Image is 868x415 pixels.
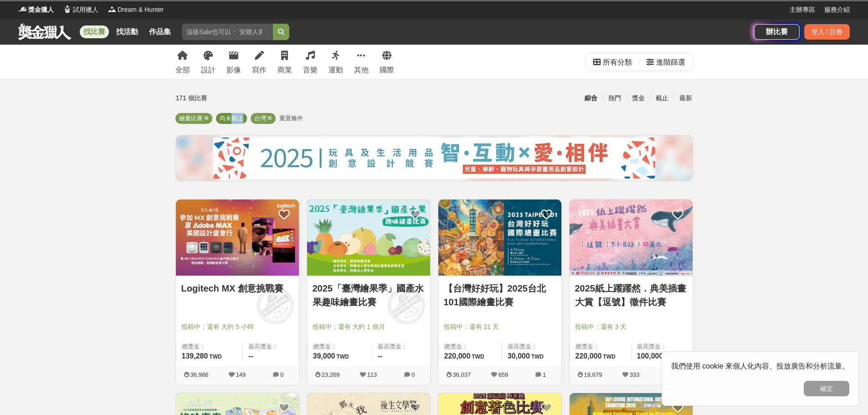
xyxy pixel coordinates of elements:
img: Logo [108,5,117,14]
span: TWD [472,354,484,360]
a: 【台灣好好玩】2025台北101國際繪畫比賽 [444,282,556,309]
span: 139,280 [182,352,208,360]
span: Dream & Hunter [118,5,164,15]
span: 36,037 [453,371,471,378]
span: 0 [280,371,283,378]
span: 1 [543,371,546,378]
div: 影像 [226,65,241,76]
a: 辦比賽 [754,24,800,40]
span: 30,000 [508,352,530,360]
div: 運動 [329,65,343,76]
a: 2025「臺灣繪果季」國產水果趣味繪畫比賽 [313,282,425,309]
span: 投稿中：還有 21 天 [444,322,556,332]
a: 商業 [277,45,292,79]
input: 這樣Sale也可以： 安聯人壽創意銷售法募集 [182,24,273,40]
span: 最高獎金： [508,342,556,351]
span: 總獎金： [182,342,237,351]
div: 進階篩選 [656,53,685,72]
img: Cover Image [438,200,561,276]
a: 其他 [354,45,369,79]
a: 找比賽 [80,26,109,38]
span: 最高獎金： [637,342,687,351]
span: 23,269 [322,371,340,378]
span: 333 [630,371,640,378]
button: 確定 [804,381,849,396]
a: 寫作 [252,45,267,79]
span: 19,679 [584,371,602,378]
span: TWD [209,354,221,360]
span: 重置條件 [279,115,303,122]
span: 總獎金： [313,342,366,351]
div: 熱門 [603,90,627,106]
img: Cover Image [176,200,299,276]
span: 我們使用 cookie 來個人化內容、投放廣告和分析流量。 [671,362,849,370]
a: 2025紙上躍躍然．典美插畫大賞【逗號】徵件比賽 [575,282,687,309]
span: 100,000 [637,352,663,360]
span: 投稿中：還有 3 天 [575,322,687,332]
span: 投稿中：還有 大約 1 個月 [313,322,425,332]
span: 最高獎金： [378,342,425,351]
span: TWD [531,354,544,360]
span: 繪畫比賽 [179,115,203,122]
div: 商業 [277,65,292,76]
div: 寫作 [252,65,267,76]
img: Cover Image [307,200,430,276]
span: 投稿中：還有 大約 5 小時 [181,322,293,332]
span: 220,000 [444,352,471,360]
div: 最新 [674,90,698,106]
span: 220,000 [575,352,602,360]
span: -- [378,352,383,360]
div: 所有分類 [603,53,632,72]
a: LogoDream & Hunter [108,5,164,15]
a: 作品集 [145,26,175,38]
span: TWD [603,354,615,360]
a: 音樂 [303,45,318,79]
span: 39,000 [313,352,335,360]
a: Logitech MX 創意挑戰賽 [181,282,293,295]
div: 設計 [201,65,216,76]
div: 全部 [175,65,190,76]
div: 其他 [354,65,369,76]
div: 獎金 [627,90,650,106]
span: 659 [498,371,508,378]
a: Logo試用獵人 [63,5,98,15]
a: 設計 [201,45,216,79]
div: 登入 / 註冊 [804,24,850,40]
a: 全部 [175,45,190,79]
img: 0b2d4a73-1f60-4eea-aee9-81a5fd7858a2.jpg [213,138,655,179]
span: 0 [411,371,415,378]
img: Cover Image [570,200,693,276]
a: 運動 [329,45,343,79]
span: 總獎金： [444,342,496,351]
span: 36,986 [190,371,209,378]
div: 音樂 [303,65,318,76]
div: 171 個比賽 [176,90,348,106]
span: 113 [367,371,377,378]
a: 服務介紹 [824,5,850,15]
span: 149 [236,371,246,378]
a: Logo獎金獵人 [18,5,54,15]
a: 國際 [380,45,394,79]
div: 截止 [650,90,674,106]
a: 影像 [226,45,241,79]
span: -- [248,352,253,360]
div: 國際 [380,65,394,76]
span: 最高獎金： [248,342,293,351]
span: 尚未截止 [220,115,243,122]
span: 試用獵人 [73,5,98,15]
a: 找活動 [113,26,142,38]
span: 獎金獵人 [28,5,54,15]
span: 總獎金： [575,342,626,351]
img: Logo [63,5,72,14]
span: 台灣 [254,115,266,122]
a: 主辦專區 [790,5,815,15]
div: 綜合 [579,90,603,106]
span: TWD [336,354,349,360]
img: Logo [18,5,27,14]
